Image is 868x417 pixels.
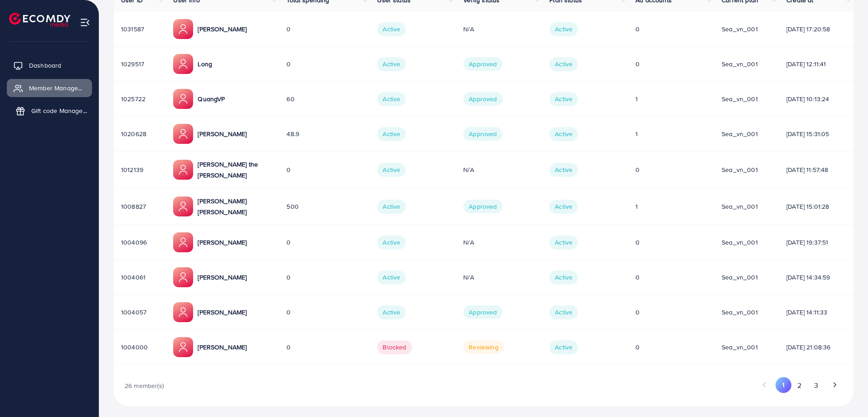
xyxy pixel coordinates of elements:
span: Gift code Management [31,106,87,115]
span: Active [549,127,578,141]
span: 1029517 [121,59,144,69]
div: [DATE] 10:13:24 [786,94,846,103]
span: Active [549,57,578,71]
img: ic-member-manager.00abd3e0.svg [173,54,193,74]
p: [PERSON_NAME] [198,128,247,139]
button: Go to page 2 [791,377,808,394]
img: ic-member-manager.00abd3e0.svg [173,160,193,180]
div: [DATE] 11:57:48 [786,165,846,174]
span: 0 [286,308,291,317]
img: ic-member-manager.00abd3e0.svg [173,124,193,144]
span: 1012139 [121,165,143,174]
div: [DATE] 17:20:58 [786,25,846,34]
span: 1004096 [121,238,147,247]
p: [PERSON_NAME] [198,272,247,283]
div: [DATE] 15:31:05 [786,129,846,138]
span: Active [377,22,406,36]
span: Active [377,200,406,213]
span: 1 [635,129,638,138]
span: N/A [463,25,474,34]
img: ic-member-manager.00abd3e0.svg [173,232,193,252]
span: sea_vn_001 [722,202,758,211]
div: [DATE] 19:37:51 [786,238,846,247]
span: Blocked [377,340,412,354]
span: Active [377,57,406,71]
span: Active [549,305,578,319]
span: 0 [635,165,640,174]
span: Member Management [29,83,85,93]
span: Active [549,92,578,106]
span: 1 [635,94,638,103]
span: 0 [635,308,640,317]
span: Active [377,163,406,177]
span: 1004057 [121,308,146,317]
span: 1031587 [121,25,144,34]
span: N/A [463,273,474,282]
a: Dashboard [7,56,92,74]
img: logo [9,13,70,27]
span: 500 [286,202,298,211]
div: [DATE] 15:01:28 [786,202,846,211]
span: sea_vn_001 [722,94,758,103]
span: sea_vn_001 [722,129,758,138]
span: Active [549,270,578,284]
span: sea_vn_001 [722,59,758,69]
button: Go to page 3 [808,377,824,394]
button: Go to next page [827,377,843,392]
span: 0 [286,165,291,174]
span: Active [377,127,406,141]
span: Approved [463,92,502,106]
span: 0 [286,238,291,247]
span: sea_vn_001 [722,238,758,247]
img: ic-member-manager.00abd3e0.svg [173,267,193,287]
span: 0 [635,343,640,352]
span: sea_vn_001 [722,165,758,174]
p: [PERSON_NAME] the [PERSON_NAME] [198,159,272,181]
span: sea_vn_001 [722,308,758,317]
div: [DATE] 14:11:33 [786,308,846,317]
span: sea_vn_001 [722,25,758,34]
span: 0 [635,25,640,34]
span: sea_vn_001 [722,273,758,282]
ul: Pagination [484,377,843,394]
span: 0 [286,25,291,34]
iframe: Chat [829,376,861,410]
p: QuangVP [198,93,225,104]
span: 0 [286,59,291,69]
span: Approved [463,57,502,71]
span: Active [377,270,406,284]
span: 1020628 [121,129,146,138]
span: 0 [635,59,640,69]
p: Long [198,59,212,69]
button: Go to page 1 [776,377,791,392]
span: Approved [463,305,502,319]
span: Active [377,305,406,319]
span: Reviewing [463,340,504,354]
img: ic-member-manager.00abd3e0.svg [173,302,193,322]
p: [PERSON_NAME] [198,307,247,318]
span: Active [549,22,578,36]
span: Active [549,200,578,213]
span: Active [377,235,406,249]
span: 0 [286,273,291,282]
span: Active [377,92,406,106]
span: 60 [286,94,294,103]
span: Active [549,340,578,354]
span: 1004000 [121,343,148,352]
span: Dashboard [29,61,61,70]
span: Active [549,163,578,177]
p: [PERSON_NAME] [198,342,247,353]
a: Member Management [7,79,92,97]
p: [PERSON_NAME] [198,237,247,248]
span: 0 [635,238,640,247]
span: sea_vn_001 [722,343,758,352]
span: 1004061 [121,273,145,282]
img: ic-member-manager.00abd3e0.svg [173,19,193,39]
span: Active [549,235,578,249]
span: N/A [463,165,474,174]
span: 1008827 [121,202,146,211]
span: Approved [463,127,502,141]
div: [DATE] 12:11:41 [786,59,846,69]
span: 48.9 [286,129,299,138]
